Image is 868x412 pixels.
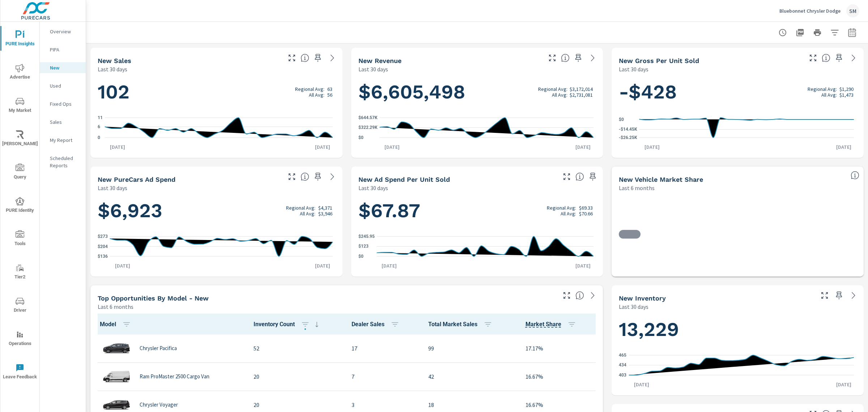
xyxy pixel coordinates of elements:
[379,143,405,151] p: [DATE]
[639,143,665,151] p: [DATE]
[358,125,378,130] text: $322.29K
[619,135,637,140] text: -$26.25K
[40,117,86,127] div: Sales
[3,297,37,315] span: Driver
[40,26,86,37] div: Overview
[286,171,298,182] button: Make Fullscreen
[318,211,332,216] p: $3,946
[561,171,573,182] button: Make Fullscreen
[50,100,80,108] p: Fixed Ops
[40,62,86,73] div: New
[98,294,209,302] h5: Top Opportunities by Model - New
[110,262,135,269] p: [DATE]
[619,184,655,192] p: Last 6 months
[526,320,579,329] span: Market Share
[98,198,335,223] h1: $6,923
[358,254,363,259] text: $0
[358,198,596,223] h1: $67.87
[619,127,637,132] text: -$14.45K
[98,184,127,192] p: Last 30 days
[50,28,80,35] p: Overview
[819,290,830,301] button: Make Fullscreen
[552,92,567,98] p: All Avg:
[3,230,37,248] span: Tools
[140,373,209,380] p: Ram ProMaster 2500 Cargo Van
[50,155,80,169] p: Scheduled Reports
[3,164,37,181] span: Query
[831,381,856,388] p: [DATE]
[100,320,134,329] span: Model
[546,52,558,64] button: Make Fullscreen
[102,337,131,359] img: glamour
[570,86,593,92] p: $3,172,014
[102,366,131,387] img: glamour
[833,290,845,301] span: Save this to your personalized report
[821,92,837,98] p: All Avg:
[573,52,584,64] span: Save this to your personalized report
[547,205,576,211] p: Regional Avg:
[587,290,599,301] a: See more details in report
[575,291,584,300] span: Find the biggest opportunities within your model lineup by seeing how each model is selling in yo...
[0,22,39,388] div: nav menu
[579,211,593,216] p: $70.66
[98,254,108,259] text: $136
[40,135,86,146] div: My Report
[40,153,86,171] div: Scheduled Reports
[301,172,309,181] span: Total cost of media for all PureCars channels for the selected dealership group over the selected...
[98,65,127,73] p: Last 30 days
[538,86,567,92] p: Regional Avg:
[3,264,37,281] span: Tier2
[98,124,100,129] text: 6
[848,290,859,301] a: See more details in report
[3,30,37,48] span: PURE Insights
[579,205,593,211] p: $69.33
[810,25,825,40] button: Print Report
[619,363,626,368] text: 434
[629,381,654,388] p: [DATE]
[807,52,819,64] button: Make Fullscreen
[358,135,363,140] text: $0
[561,211,576,216] p: All Avg:
[839,86,854,92] p: $1,290
[3,97,37,115] span: My Market
[619,317,856,342] h1: 13,229
[619,353,626,358] text: 465
[428,400,514,409] p: 18
[848,52,859,64] a: See more details in report
[846,4,859,17] div: SM
[619,57,699,64] h5: New Gross Per Unit Sold
[822,54,830,62] span: Average gross profit generated by the dealership for each vehicle sold over the selected date ran...
[808,86,837,92] p: Regional Avg:
[561,54,570,62] span: Total sales revenue over the selected date range. [Source: This data is sourced from the dealer’s...
[310,262,335,269] p: [DATE]
[98,57,131,64] h5: New Sales
[376,262,402,269] p: [DATE]
[827,25,842,40] button: Apply Filters
[352,372,417,381] p: 7
[526,400,595,409] p: 16.67%
[428,372,514,381] p: 42
[254,372,340,381] p: 20
[561,290,573,301] button: Make Fullscreen
[98,135,100,140] text: 0
[526,320,561,329] span: Model sales / Total Market Sales. [Market = within dealer PMA (or 60 miles if no PMA is defined) ...
[254,344,340,353] p: 52
[98,115,103,120] text: 11
[105,143,130,151] p: [DATE]
[140,402,178,408] p: Chrysler Voyager
[286,52,298,64] button: Make Fullscreen
[3,363,37,381] span: Leave Feedback
[570,262,596,269] p: [DATE]
[312,171,324,182] span: Save this to your personalized report
[318,205,332,211] p: $4,371
[619,176,703,183] h5: New Vehicle Market Share
[839,92,854,98] p: $1,473
[3,330,37,348] span: Operations
[98,176,175,183] h5: New PureCars Ad Spend
[98,302,133,311] p: Last 6 months
[358,244,369,249] text: $123
[619,294,666,302] h5: New Inventory
[327,86,332,92] p: 63
[309,92,324,98] p: All Avg:
[40,80,86,91] div: Used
